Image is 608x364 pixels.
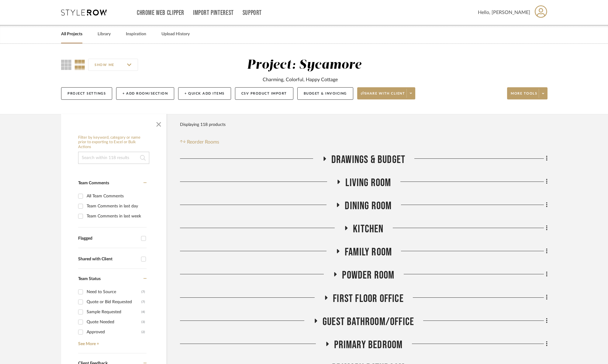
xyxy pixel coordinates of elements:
[87,297,141,307] div: Quote or Bid Requested
[345,199,392,213] span: Dining Room
[126,30,146,38] a: Inspiration
[511,91,537,100] span: More tools
[78,257,138,262] div: Shared with Client
[478,9,530,16] span: Hello, [PERSON_NAME]
[243,10,262,16] a: Support
[353,223,383,236] span: Kitchen
[180,138,219,146] button: Reorder Rooms
[87,211,145,221] div: Team Comments in last week
[297,87,353,100] button: Budget & Invoicing
[141,317,145,327] div: (3)
[141,307,145,317] div: (4)
[153,117,165,129] button: Close
[87,307,141,317] div: Sample Requested
[180,119,226,131] div: Displaying 118 products
[61,30,82,38] a: All Projects
[333,292,404,305] span: First Floor Office
[178,87,231,100] button: + Quick Add Items
[61,87,112,100] button: Project Settings
[263,76,338,83] div: Charming, Colorful, Happy Cottage
[87,191,145,201] div: All Team Comments
[78,236,138,241] div: Flagged
[235,87,293,100] button: CSV Product Import
[137,10,184,16] a: Chrome Web Clipper
[87,327,141,337] div: Approved
[161,30,190,38] a: Upload History
[193,10,234,16] a: Import Pinterest
[78,277,101,281] span: Team Status
[141,327,145,337] div: (2)
[87,317,141,327] div: Quote Needed
[87,201,145,211] div: Team Comments in last day
[357,87,416,99] button: Share with client
[323,315,414,328] span: Guest Bathroom/Office
[141,287,145,297] div: (7)
[87,287,141,297] div: Need to Source
[78,181,109,185] span: Team Comments
[331,153,405,166] span: Drawings & Budget
[345,246,392,259] span: Family Room
[334,338,403,352] span: Primary Bedroom
[247,59,361,71] div: Project: Sycamore
[77,337,147,347] a: See More +
[342,269,394,282] span: Powder Room
[507,87,548,99] button: More tools
[116,87,174,100] button: + Add Room/Section
[78,135,149,150] h6: Filter by keyword, category or name prior to exporting to Excel or Bulk Actions
[361,91,405,100] span: Share with client
[78,152,149,164] input: Search within 118 results
[98,30,111,38] a: Library
[345,176,391,189] span: Living Room
[141,297,145,307] div: (7)
[187,138,219,146] span: Reorder Rooms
